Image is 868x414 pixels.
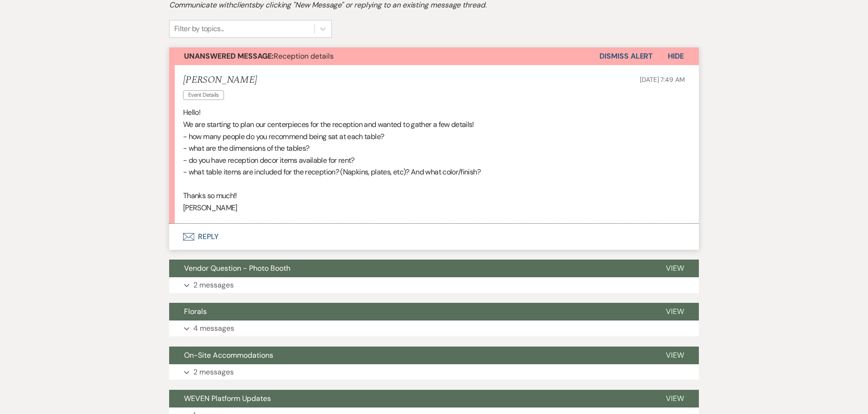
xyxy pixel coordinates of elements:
[184,350,273,360] span: On-Site Accommodations
[184,263,290,273] span: Vendor Question - Photo Booth
[169,390,651,407] button: WEVEN Platform Updates
[640,75,685,84] span: [DATE] 7:49 AM
[183,154,685,167] p: - do you have reception decor items available for rent?
[193,322,234,334] p: 4 messages
[183,107,685,119] p: Hello!
[193,279,234,291] p: 2 messages
[651,260,699,277] button: View
[666,307,684,316] span: View
[666,394,684,403] span: View
[183,90,224,100] span: Event Details
[184,394,271,403] span: WEVEN Platform Updates
[668,51,684,61] span: Hide
[183,142,685,154] p: - what are the dimensions of the tables?
[169,224,699,250] button: Reply
[169,47,599,65] button: Unanswered Message:Reception details
[653,47,699,65] button: Hide
[169,260,651,277] button: Vendor Question - Photo Booth
[599,47,653,65] button: Dismiss Alert
[169,364,699,380] button: 2 messages
[183,131,685,143] p: - how many people do you recommend being sat at each table?
[174,23,224,34] div: Filter by topics...
[651,347,699,364] button: View
[169,277,699,293] button: 2 messages
[666,263,684,273] span: View
[183,74,257,86] h5: [PERSON_NAME]
[651,390,699,407] button: View
[169,303,651,321] button: Florals
[183,202,685,214] p: [PERSON_NAME]
[193,366,234,378] p: 2 messages
[666,350,684,360] span: View
[184,51,274,61] strong: Unanswered Message:
[169,347,651,364] button: On-Site Accommodations
[183,166,685,178] p: - what table items are included for the reception? (Napkins, plates, etc)? And what color/finish?
[183,190,685,202] p: Thanks so much!!
[651,303,699,321] button: View
[169,321,699,336] button: 4 messages
[183,119,685,131] p: We are starting to plan our centerpieces for the reception and wanted to gather a few details!
[184,307,207,316] span: Florals
[184,51,334,61] span: Reception details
